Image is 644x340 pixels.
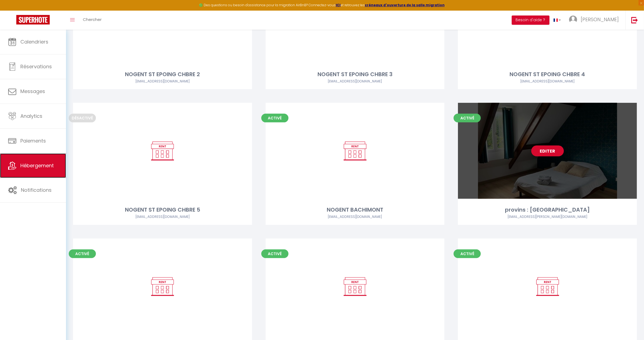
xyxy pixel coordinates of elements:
[20,38,48,45] span: Calendriers
[454,114,481,122] span: Activé
[83,17,102,22] span: Chercher
[631,17,638,23] img: logout
[266,206,445,214] div: NOGENT BACHIMONT
[69,249,96,258] span: Activé
[73,206,252,214] div: NOGENT ST EPOING CHBRE 5
[20,137,46,144] span: Paiements
[458,70,637,79] div: NOGENT ST EPOING CHBRE 4
[565,11,626,30] a: ... [PERSON_NAME]
[581,16,619,23] span: [PERSON_NAME]
[4,2,21,18] button: Ouvrir le widget de chat LiveChat
[21,187,52,193] span: Notifications
[569,16,577,24] img: ...
[16,15,50,24] img: Super Booking
[454,249,481,258] span: Activé
[261,114,288,122] span: Activé
[512,16,549,25] button: Besoin d'aide ?
[458,206,637,214] div: provins : [GEOGRAPHIC_DATA]
[261,249,288,258] span: Activé
[73,79,252,84] div: Airbnb
[266,70,445,79] div: NOGENT ST EPOING CHBRE 3
[20,88,45,95] span: Messages
[266,79,445,84] div: Airbnb
[79,11,106,30] a: Chercher
[20,162,54,169] span: Hébergement
[365,3,445,7] a: créneaux d'ouverture de la salle migration
[73,70,252,79] div: NOGENT ST EPOING CHBRE 2
[20,63,52,70] span: Réservations
[458,79,637,84] div: Airbnb
[20,113,42,119] span: Analytics
[69,114,96,122] span: Désactivé
[531,146,564,156] a: Editer
[73,214,252,220] div: Airbnb
[336,3,341,7] a: ICI
[266,214,445,220] div: Airbnb
[458,214,637,220] div: Airbnb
